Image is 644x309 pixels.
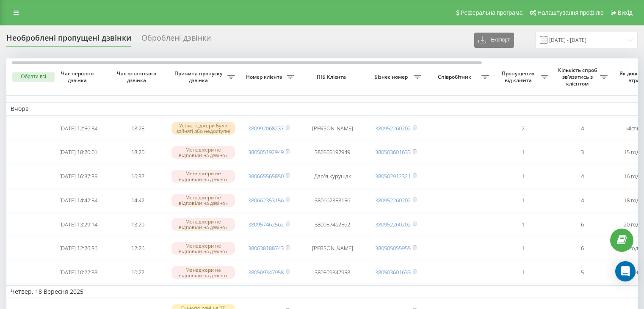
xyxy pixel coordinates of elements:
[171,70,227,83] span: Причина пропуску дзвінка
[171,242,235,255] div: Менеджери не відповіли на дзвінок
[248,221,284,228] a: 380957462562
[49,141,108,163] td: [DATE] 18:20:01
[493,237,553,260] td: 1
[306,74,359,80] span: ПІБ Клієнта
[171,170,235,182] div: Менеджери не відповіли на дзвінок
[537,9,603,16] span: Налаштування профілю
[618,9,633,16] span: Вихід
[299,237,366,260] td: [PERSON_NAME]
[171,194,235,207] div: Менеджери не відповіли на дзвінок
[49,189,108,212] td: [DATE] 14:42:54
[299,141,366,163] td: 380505192949
[299,165,366,188] td: Дар'я Курущак
[141,33,211,47] div: Оброблені дзвінки
[299,189,366,212] td: 380662353156
[375,221,411,228] a: 380952260202
[553,237,612,260] td: 6
[553,141,612,163] td: 3
[493,141,553,163] td: 1
[108,141,167,163] td: 18:20
[108,237,167,260] td: 12:26
[553,165,612,188] td: 4
[55,70,101,83] span: Час першого дзвінка
[493,261,553,284] td: 1
[375,244,411,252] a: 380505055955
[248,268,284,276] a: 380509347958
[553,117,612,140] td: 4
[248,244,284,252] a: 380638188743
[171,122,235,135] div: Усі менеджери були зайняті або недоступні
[615,261,636,281] div: Open Intercom Messenger
[49,213,108,236] td: [DATE] 13:29:14
[299,261,366,284] td: 380509347958
[108,165,167,188] td: 16:37
[108,213,167,236] td: 13:29
[108,189,167,212] td: 14:42
[299,117,366,140] td: [PERSON_NAME]
[375,124,411,132] a: 380952260202
[49,117,108,140] td: [DATE] 12:56:34
[498,70,541,83] span: Пропущених від клієнта
[493,117,553,140] td: 2
[375,196,411,204] a: 380952260202
[171,218,235,231] div: Менеджери не відповіли на дзвінок
[248,124,284,132] a: 380992068237
[108,261,167,284] td: 10:22
[299,213,366,236] td: 380957462562
[375,268,411,276] a: 380503601633
[49,261,108,284] td: [DATE] 10:22:38
[430,74,481,80] span: Співробітник
[248,196,284,204] a: 380662353156
[243,74,287,80] span: Номер клієнта
[171,146,235,159] div: Менеджери не відповіли на дзвінок
[493,189,553,212] td: 1
[375,172,411,180] a: 380502912321
[553,213,612,236] td: 6
[493,165,553,188] td: 1
[248,148,284,156] a: 380505192949
[370,74,414,80] span: Бізнес номер
[171,266,235,279] div: Менеджери не відповіли на дзвінок
[248,172,284,180] a: 380665565850
[461,9,523,16] span: Реферальна програма
[49,165,108,188] td: [DATE] 16:37:35
[375,148,411,156] a: 380503601633
[553,261,612,284] td: 5
[108,117,167,140] td: 18:25
[493,213,553,236] td: 1
[557,67,600,87] span: Кількість спроб зв'язатись з клієнтом
[474,33,514,48] button: Експорт
[49,237,108,260] td: [DATE] 12:26:36
[6,33,131,47] div: Необроблені пропущені дзвінки
[12,72,55,82] button: Обрати всі
[115,70,160,83] span: Час останнього дзвінка
[553,189,612,212] td: 4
